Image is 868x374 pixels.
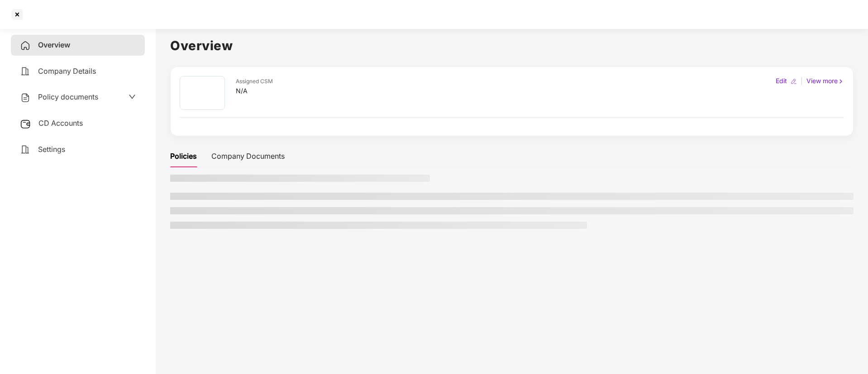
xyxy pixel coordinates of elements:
[20,66,31,77] img: svg+xml;base64,PHN2ZyB4bWxucz0iaHR0cDovL3d3dy53My5vcmcvMjAwMC9zdmciIHdpZHRoPSIyNCIgaGVpZ2h0PSIyNC...
[38,92,98,101] span: Policy documents
[170,36,854,56] h1: Overview
[20,118,31,129] img: svg+xml;base64,PHN2ZyB3aWR0aD0iMjUiIGhlaWdodD0iMjQiIHZpZXdCb3g9IjAgMCAyNSAyNCIgZmlsbD0ibm9uZSIgeG...
[38,145,65,154] span: Settings
[170,151,197,162] div: Policies
[774,76,789,86] div: Edit
[38,118,83,128] span: CD Accounts
[838,78,844,85] img: rightIcon
[805,76,846,86] div: View more
[20,40,31,51] img: svg+xml;base64,PHN2ZyB4bWxucz0iaHR0cDovL3d3dy53My5vcmcvMjAwMC9zdmciIHdpZHRoPSIyNCIgaGVpZ2h0PSIyNC...
[38,40,70,49] span: Overview
[211,151,285,162] div: Company Documents
[20,92,31,103] img: svg+xml;base64,PHN2ZyB4bWxucz0iaHR0cDovL3d3dy53My5vcmcvMjAwMC9zdmciIHdpZHRoPSIyNCIgaGVpZ2h0PSIyNC...
[236,77,273,86] div: Assigned CSM
[799,76,805,86] div: |
[236,86,273,96] div: N/A
[38,66,96,76] span: Company Details
[791,78,797,85] img: editIcon
[20,144,31,155] img: svg+xml;base64,PHN2ZyB4bWxucz0iaHR0cDovL3d3dy53My5vcmcvMjAwMC9zdmciIHdpZHRoPSIyNCIgaGVpZ2h0PSIyNC...
[129,93,136,100] span: down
